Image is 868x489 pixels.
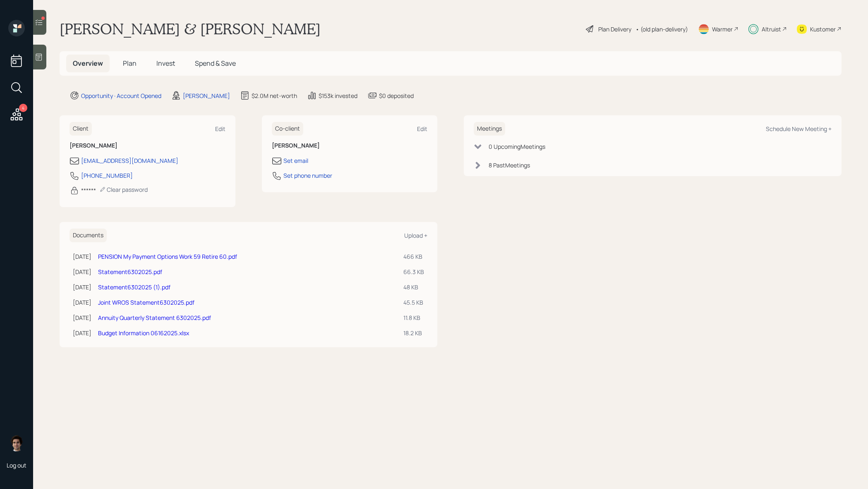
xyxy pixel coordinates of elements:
[7,461,26,469] div: Log out
[379,91,414,100] div: $0 deposited
[70,229,107,242] h6: Documents
[766,125,832,133] div: Schedule New Meeting +
[252,91,297,100] div: $2.0M net-worth
[272,142,428,149] h6: [PERSON_NAME]
[403,283,424,291] div: 48 KB
[73,329,91,337] div: [DATE]
[70,122,92,136] h6: Client
[489,142,545,151] div: 0 Upcoming Meeting s
[156,59,175,68] span: Invest
[73,267,91,276] div: [DATE]
[403,252,424,261] div: 466 KB
[474,122,505,136] h6: Meetings
[417,125,427,133] div: Edit
[81,156,178,165] div: [EMAIL_ADDRESS][DOMAIN_NAME]
[73,313,91,322] div: [DATE]
[403,329,424,337] div: 18.2 KB
[73,59,103,68] span: Overview
[762,25,781,33] div: Altruist
[403,298,424,307] div: 45.5 KB
[403,267,424,276] div: 66.3 KB
[98,253,237,260] a: PENSION My Payment Options Work 59 Retire 60.pdf
[635,25,688,33] div: • (old plan-delivery)
[283,171,332,180] div: Set phone number
[712,25,733,33] div: Warmer
[98,329,189,337] a: Budget Information 06162025.xlsx
[98,298,194,306] a: Joint WROS Statement6302025.pdf
[215,125,225,133] div: Edit
[73,283,91,291] div: [DATE]
[73,298,91,307] div: [DATE]
[598,25,631,33] div: Plan Delivery
[98,283,170,291] a: Statement6302025 (1).pdf
[8,435,25,451] img: harrison-schaefer-headshot-2.png
[98,314,211,322] a: Annuity Quarterly Statement 6302025.pdf
[60,20,321,38] h1: [PERSON_NAME] & [PERSON_NAME]
[81,171,133,180] div: [PHONE_NUMBER]
[403,313,424,322] div: 11.8 KB
[810,25,836,33] div: Kustomer
[404,231,427,239] div: Upload +
[81,91,161,100] div: Opportunity · Account Opened
[19,104,27,112] div: 4
[283,156,308,165] div: Set email
[73,252,91,261] div: [DATE]
[183,91,230,100] div: [PERSON_NAME]
[272,122,303,136] h6: Co-client
[123,59,137,68] span: Plan
[98,268,162,276] a: Statement6302025.pdf
[99,186,148,193] div: Clear password
[319,91,357,100] div: $153k invested
[489,161,530,169] div: 8 Past Meeting s
[195,59,236,68] span: Spend & Save
[70,142,225,149] h6: [PERSON_NAME]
